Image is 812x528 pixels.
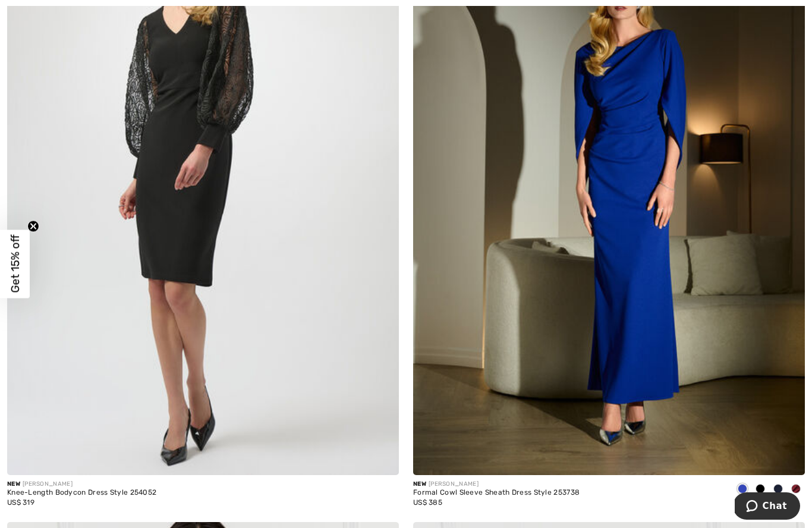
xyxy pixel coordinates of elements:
div: Formal Cowl Sleeve Sheath Dress Style 253738 [413,489,580,497]
span: Get 15% off [8,235,22,293]
div: Black [751,480,769,499]
button: Close teaser [27,221,39,232]
div: Royal Sapphire 163 [734,480,751,499]
div: Merlot [787,480,805,499]
div: Knee-Length Bodycon Dress Style 254052 [7,489,156,497]
span: US$ 385 [413,498,442,507]
span: New [413,480,426,488]
div: [PERSON_NAME] [7,480,156,489]
span: US$ 319 [7,498,34,507]
img: plus_v2.svg [782,452,792,463]
div: Midnight Blue [769,480,787,499]
iframe: Opens a widget where you can chat to one of our agents [735,492,800,522]
div: [PERSON_NAME] [413,480,580,489]
span: New [7,480,20,488]
img: plus_v2.svg [376,452,386,463]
